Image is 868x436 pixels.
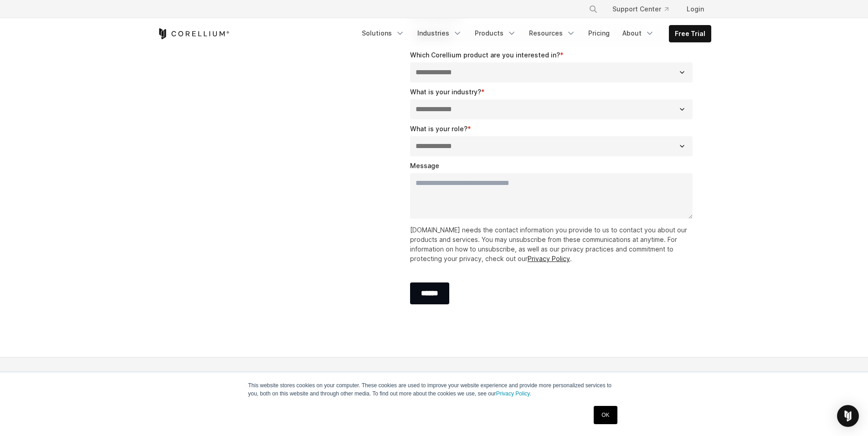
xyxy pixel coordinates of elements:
div: Navigation Menu [356,25,711,42]
p: This website stores cookies on your computer. These cookies are used to improve your website expe... [248,381,620,398]
a: Solutions [356,25,410,41]
div: Navigation Menu [578,1,711,17]
a: Resources [524,25,581,41]
a: Login [679,1,711,17]
span: What is your role? [410,125,467,133]
a: Products [469,25,522,41]
a: OK [594,406,617,424]
div: Open Intercom Messenger [837,405,859,427]
a: Privacy Policy [528,255,570,262]
button: Search [585,1,601,17]
a: Free Trial [669,26,711,42]
span: What is your industry? [410,88,481,96]
span: Which Corellium product are you interested in? [410,51,560,59]
a: Privacy Policy. [496,390,531,397]
a: Industries [412,25,467,41]
a: Support Center [605,1,676,17]
span: Message [410,162,439,169]
a: About [617,25,660,41]
a: Corellium Home [157,28,230,39]
p: [DOMAIN_NAME] needs the contact information you provide to us to contact you about our products a... [410,225,697,263]
a: Pricing [583,25,615,41]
